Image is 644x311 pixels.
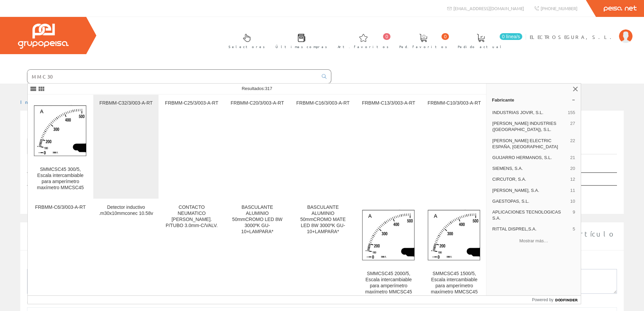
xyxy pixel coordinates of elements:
span: INDUSTRIAS JOVIR, S.L. [492,110,565,116]
button: Mostrar más… [489,235,578,246]
span: [PERSON_NAME] ELECTRIC ESPAÑA, [GEOGRAPHIC_DATA] [492,138,568,150]
span: CIRCUTOR, S.A. [492,176,568,182]
span: 10 [570,198,575,204]
a: ELECTROSEGURA, S.L. [530,28,633,35]
a: Últimas compras [269,28,331,53]
a: Listado de artículos [27,138,130,154]
span: 9 [573,209,575,221]
div: BASCULANTE ALUMINIO 50mmCROMO LED 8W 3000ºK GU-10+LAMPARA* [230,204,285,235]
span: 0 línea/s [500,33,522,40]
a: SMMCSC45 300/5, Escala intercambiable para amperímetro maxímetro MMCSC45 SMMCSC45 300/5, Escala i... [28,95,93,199]
a: FRBMM-C20/3/003-A-RT [225,95,290,199]
a: FRBMM-C32/3/003-A-RT [93,95,159,199]
div: FRBMM-C32/3/003-A-RT [99,100,153,106]
span: GUIJARRO HERMANOS, S.L. [492,155,568,161]
div: SMMCSC45 1500/5, Escala intercambiable para amperímetro maxímetro MMCSC45 [427,271,481,295]
span: ELECTROSEGURA, S.L. [530,34,616,40]
a: FRBMM-C13/3/003-A-RT [356,95,421,199]
span: APLICACIONES TECNOLOGICAS S.A. [492,209,570,221]
a: Selectores [222,28,268,53]
div: FRBMM-C13/3/003-A-RT [361,100,416,106]
a: CONTACTO NEUMATICO [PERSON_NAME]. P/TUBO 3.0mm-C/VALV. [159,199,224,303]
div: FRBMM-C6/3/003-A-RT [33,204,88,210]
span: [PERSON_NAME], S.A. [492,187,568,194]
div: CONTACTO NEUMATICO [PERSON_NAME]. P/TUBO 3.0mm-C/VALV. [164,204,219,229]
div: FRBMM-C25/3/003-A-RT [164,100,219,106]
span: Resultados: [242,86,272,91]
span: [PHONE_NUMBER] [541,5,577,11]
a: Powered by [532,296,581,304]
a: FRBMM-C16/3/003-A-RT [290,95,356,199]
div: FRBMM-C10/3/003-A-RT [427,100,481,106]
span: GAESTOPAS, S.L. [492,198,568,204]
span: 21 [570,155,575,161]
img: Grupo Peisa [18,24,69,49]
th: Datos [554,173,617,185]
div: SMMCSC45 2000/5, Escala intercambiable para amperímetro maxímetro MMCSC45 [361,271,416,295]
div: FRBMM-C16/3/003-A-RT [296,100,350,106]
div: SMMCSC45 300/5, Escala intercambiable para amperímetro maxímetro MMCSC45 [33,166,88,191]
div: Detector inductivo .m30x10mmconec 10.58v [99,204,153,217]
span: RITTAL DISPREL,S.A. [492,226,570,232]
span: 317 [265,86,272,91]
label: Descripción personalizada [27,261,147,267]
a: Inicio [20,99,49,105]
span: [PERSON_NAME] INDUSTRIES ([GEOGRAPHIC_DATA]), S.L. [492,120,568,133]
img: SMMCSC45 1500/5, Escala intercambiable para amperímetro maxímetro MMCSC45 [427,208,481,262]
span: Últimas compras [276,43,327,50]
h1: MM-C-30 [27,121,617,135]
span: 5 [573,226,575,232]
a: BASCULANTE ALUMINIO 50mmCROMO LED 8W 3000ºK GU-10+LAMPARA* [225,199,290,303]
span: Powered by [532,297,553,303]
span: 0 [383,33,390,40]
img: SMMCSC45 2000/5, Escala intercambiable para amperímetro maxímetro MMCSC45 [361,208,416,262]
span: 11 [570,187,575,194]
a: FRBMM-C6/3/003-A-RT [28,199,93,303]
span: 12 [570,176,575,182]
span: 0 [442,33,449,40]
td: No se han encontrado artículos, pruebe con otra búsqueda [27,185,554,202]
a: 0 línea/s Pedido actual [451,28,524,53]
a: Detector inductivo .m30x10mmconec 10.58v [93,199,159,303]
span: 155 [568,110,575,116]
span: Art. favoritos [338,43,389,50]
a: FRBMM-C10/3/003-A-RT [422,95,487,199]
span: 27 [570,120,575,133]
span: Ped. favoritos [399,43,447,50]
a: BASCULANTE ALUMINIO 50mmCROMO MATE LED 8W 3000ºK GU-10+LAMPARA* [290,199,356,303]
div: BASCULANTE ALUMINIO 50mmCROMO MATE LED 8W 3000ºK GU-10+LAMPARA* [296,204,350,235]
span: SIEMENS, S.A. [492,165,568,172]
span: Pedido actual [458,43,504,50]
label: Mostrar [27,160,86,171]
a: SMMCSC45 1500/5, Escala intercambiable para amperímetro maxímetro MMCSC45 SMMCSC45 1500/5, Escala... [422,199,487,303]
img: SMMCSC45 300/5, Escala intercambiable para amperímetro maxímetro MMCSC45 [33,103,88,158]
div: FRBMM-C20/3/003-A-RT [230,100,285,106]
span: [EMAIL_ADDRESS][DOMAIN_NAME] [453,5,524,11]
span: Selectores [229,43,265,50]
a: Fabricante [486,94,581,105]
span: 20 [570,165,575,172]
span: Si no ha encontrado algún artículo en nuestro catálogo introduzca aquí la cantidad y la descripci... [27,230,616,246]
label: Cantidad [27,299,63,306]
input: Buscar ... [27,70,318,83]
a: SMMCSC45 2000/5, Escala intercambiable para amperímetro maxímetro MMCSC45 SMMCSC45 2000/5, Escala... [356,199,421,303]
span: 22 [570,138,575,150]
a: FRBMM-C25/3/003-A-RT [159,95,224,199]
